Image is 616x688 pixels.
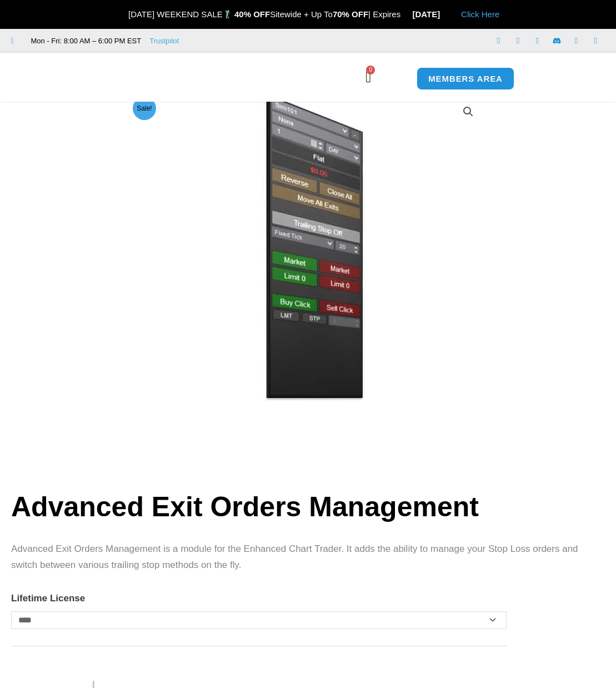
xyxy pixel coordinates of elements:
[458,102,478,122] a: View full-screen image gallery
[149,34,179,48] a: Trustpilot
[129,93,487,401] img: AdvancedStopLossMgmt
[440,10,449,18] img: 🏭
[86,669,174,670] iframe: Secure payment input frame
[133,97,156,120] span: Sale!
[117,9,413,19] span: [DATE] WEEKEND SALE Sitewide + Up To | Expires
[401,10,409,18] img: ⌛
[223,10,232,18] img: 🏌️‍♂️
[79,57,199,97] img: LogoAI | Affordable Indicators – NinjaTrader
[11,487,594,526] h1: Advanced Exit Orders Management
[412,9,449,19] strong: [DATE]
[11,593,85,604] label: Lifetime License
[428,74,503,83] span: MEMBERS AREA
[349,61,388,93] a: 0
[366,66,375,74] span: 0
[234,9,270,19] strong: 40% OFF
[333,9,368,19] strong: 70% OFF
[11,635,31,641] a: Clear options
[119,10,128,18] img: 🎉
[417,67,514,90] a: MEMBERS AREA
[461,9,499,19] a: Click Here
[28,34,142,48] span: Mon - Fri: 8:00 AM – 6:00 PM EST
[11,541,594,574] p: Advanced Exit Orders Management is a module for the Enhanced Chart Trader. It adds the ability to...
